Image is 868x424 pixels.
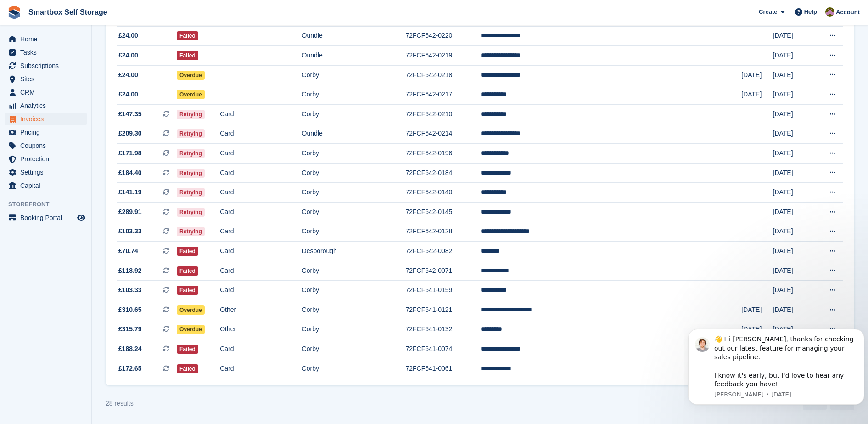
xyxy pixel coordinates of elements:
span: Failed [177,345,198,354]
td: Other [220,300,302,320]
td: Card [220,105,302,124]
td: [DATE] [773,281,814,300]
span: Retrying [177,188,205,197]
td: [DATE] [773,300,814,320]
td: 72FCF642-0220 [405,26,480,46]
span: CRM [20,86,75,99]
td: [DATE] [773,202,814,222]
td: Card [220,144,302,164]
a: menu [5,211,87,224]
td: Corby [302,222,406,242]
td: Oundle [302,26,406,46]
span: Pricing [20,126,75,139]
span: £103.33 [118,226,142,236]
span: Retrying [177,169,205,178]
span: Failed [177,247,198,256]
span: Home [20,33,75,45]
span: Retrying [177,129,205,138]
td: Desborough [302,242,406,261]
td: 72FCF642-0128 [405,222,480,242]
td: 72FCF642-0071 [405,261,480,281]
td: [DATE] [773,222,814,242]
span: Sites [20,73,75,85]
td: 72FCF642-0214 [405,124,480,144]
span: Settings [20,166,75,179]
a: Preview store [76,212,87,223]
td: Corby [302,202,406,222]
td: [DATE] [773,85,814,105]
td: Corby [302,339,406,359]
td: Card [220,242,302,261]
td: 72FCF641-0159 [405,281,480,300]
span: Overdue [177,90,205,99]
a: menu [5,59,87,72]
td: [DATE] [773,242,814,261]
span: £188.24 [118,344,142,354]
td: 72FCF642-0184 [405,163,480,183]
img: Kayleigh Devlin [825,7,834,17]
td: [DATE] [741,65,773,85]
td: Corby [302,300,406,320]
span: Retrying [177,227,205,236]
a: menu [5,153,87,165]
a: menu [5,73,87,85]
span: £171.98 [118,148,142,158]
span: £147.35 [118,109,142,119]
span: Tasks [20,46,75,59]
span: Help [804,7,817,17]
td: 72FCF641-0132 [405,320,480,339]
td: [DATE] [773,261,814,281]
span: Coupons [20,139,75,152]
span: £310.65 [118,305,142,315]
span: £24.00 [118,31,138,40]
td: 72FCF642-0219 [405,46,480,66]
td: [DATE] [741,300,773,320]
td: Card [220,359,302,378]
td: Corby [302,105,406,124]
span: Invoices [20,113,75,125]
span: Capital [20,179,75,192]
td: Card [220,163,302,183]
td: Card [220,222,302,242]
span: Failed [177,266,198,276]
td: Corby [302,65,406,85]
a: menu [5,33,87,45]
td: [DATE] [773,105,814,124]
td: [DATE] [773,124,814,144]
span: Protection [20,153,75,165]
td: Oundle [302,46,406,66]
td: 72FCF642-0210 [405,105,480,124]
span: Overdue [177,71,205,80]
td: [DATE] [773,46,814,66]
td: Corby [302,281,406,300]
span: Subscriptions [20,59,75,72]
a: menu [5,113,87,125]
a: menu [5,99,87,112]
span: Failed [177,51,198,60]
td: Corby [302,261,406,281]
span: £118.92 [118,266,142,276]
span: £141.19 [118,187,142,197]
span: £24.00 [118,90,138,99]
td: Other [220,320,302,339]
span: £289.91 [118,207,142,217]
td: Card [220,339,302,359]
td: Oundle [302,124,406,144]
img: stora-icon-8386f47178a22dfd0bd8f6a31ec36ba5ce8667c1dd55bd0f319d3a0aa187defe.svg [7,6,21,19]
td: Corby [302,163,406,183]
td: [DATE] [741,85,773,105]
span: Account [836,8,860,17]
td: Corby [302,144,406,164]
div: 28 results [106,399,134,408]
td: [DATE] [773,183,814,203]
span: £103.33 [118,285,142,295]
span: Overdue [177,325,205,334]
td: Corby [302,359,406,378]
td: [DATE] [741,320,773,339]
span: £172.65 [118,364,142,373]
td: 72FCF642-0196 [405,144,480,164]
